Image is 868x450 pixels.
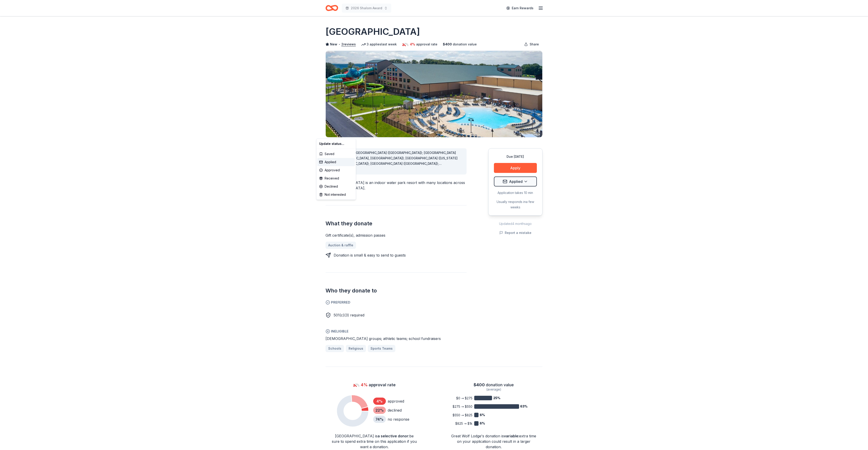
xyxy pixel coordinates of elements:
[317,158,355,166] div: Applied
[317,182,355,191] div: Declined
[317,166,355,174] div: Approved
[317,150,355,158] div: Saved
[317,174,355,182] div: Received
[317,140,355,148] div: Update status...
[351,5,382,11] span: 2026 Shalom Award
[317,191,355,199] div: Not interested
